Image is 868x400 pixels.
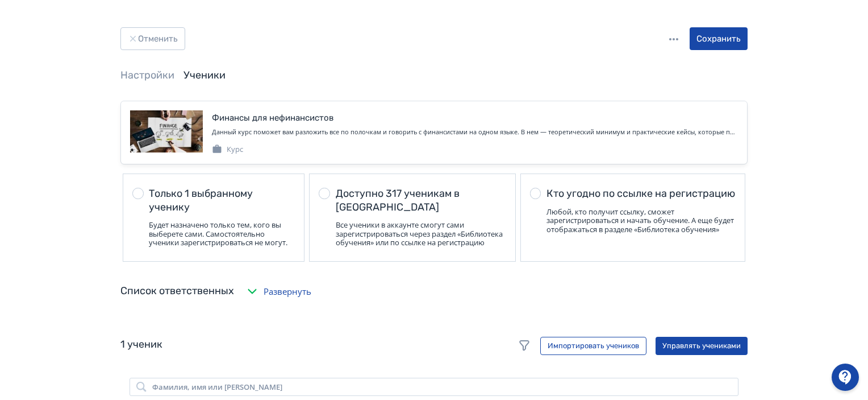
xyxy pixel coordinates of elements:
[656,337,748,355] button: Управлять учениками
[120,27,185,50] button: Отменить
[546,208,736,234] div: Любой, кто получит ссылку, сможет зарегистрироваться и начать обучение. А еще будет отображаться ...
[690,27,748,50] button: Сохранить
[120,69,174,81] a: Настройки
[212,144,243,155] div: Курс
[149,221,295,248] div: Будет назначено только тем, кого вы выберете сами. Самостоятельно ученики зарегистрироваться не м...
[264,285,311,298] span: Развернуть
[546,187,736,200] div: Кто угодно по ссылке на регистрацию
[149,187,295,214] div: Только 1 выбранному ученику
[120,283,234,299] div: Список ответственных
[183,69,226,81] a: Ученики
[243,280,314,303] button: Развернуть
[212,112,333,125] div: Финансы для нефинансистов
[540,337,646,355] button: Импортировать учеников
[336,187,506,214] div: Доступно 317 ученикам в [GEOGRAPHIC_DATA]
[212,127,738,137] div: Данный курс поможет вам разложить все по полочкам и говорить с финансистами на одном языке. В нем...
[336,221,506,248] div: Все ученики в аккаунте смогут сами зарегистрироваться через раздел «Библиотека обучения» или по с...
[120,337,748,355] div: 1 ученик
